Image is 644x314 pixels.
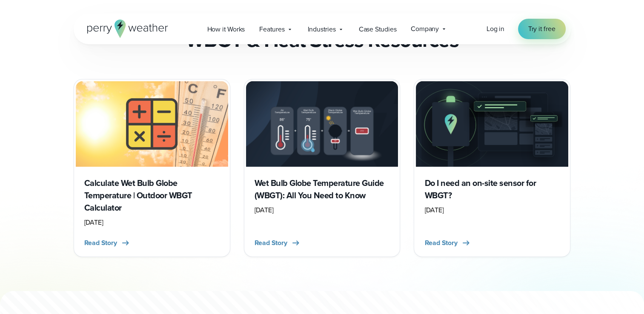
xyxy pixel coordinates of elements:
div: slideshow [74,79,571,257]
h3: WBGT & Heat Stress Resources [186,28,458,52]
img: Wet Bulb Globe Temperature Guide WBGT [246,81,398,167]
span: Read Story [84,238,117,248]
img: Calculate Wet Bulb Globe Temperature (WBGT) [76,81,228,167]
div: [DATE] [84,217,220,228]
h3: Wet Bulb Globe Temperature Guide (WBGT): All You Need to Know [255,177,390,202]
a: On-site WBGT sensor Do I need an on-site sensor for WBGT? [DATE] Read Story [414,79,570,257]
div: [DATE] [255,205,390,215]
span: Read Story [255,238,287,248]
button: Read Story [424,238,471,248]
span: Read Story [424,238,457,248]
button: Read Story [84,238,131,248]
img: On-site WBGT sensor [416,81,568,167]
a: Wet Bulb Globe Temperature Guide WBGT Wet Bulb Globe Temperature Guide (WBGT): All You Need to Kn... [244,79,401,257]
span: Case Studies [359,24,397,34]
a: How it Works [200,20,252,38]
a: Calculate Wet Bulb Globe Temperature (WBGT) Calculate Wet Bulb Globe Temperature | Outdoor WBGT C... [74,79,230,257]
span: Industries [308,24,336,34]
a: Try it free [518,19,566,39]
a: Case Studies [352,20,404,38]
span: Company [411,24,439,34]
a: Log in [487,24,504,34]
button: Read Story [255,238,301,248]
h3: Calculate Wet Bulb Globe Temperature | Outdoor WBGT Calculator [84,177,220,214]
span: Log in [487,24,504,34]
div: [DATE] [424,205,560,215]
span: Try it free [528,24,555,34]
span: How it Works [207,24,245,34]
span: Features [259,24,284,34]
h3: Do I need an on-site sensor for WBGT? [424,177,560,202]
